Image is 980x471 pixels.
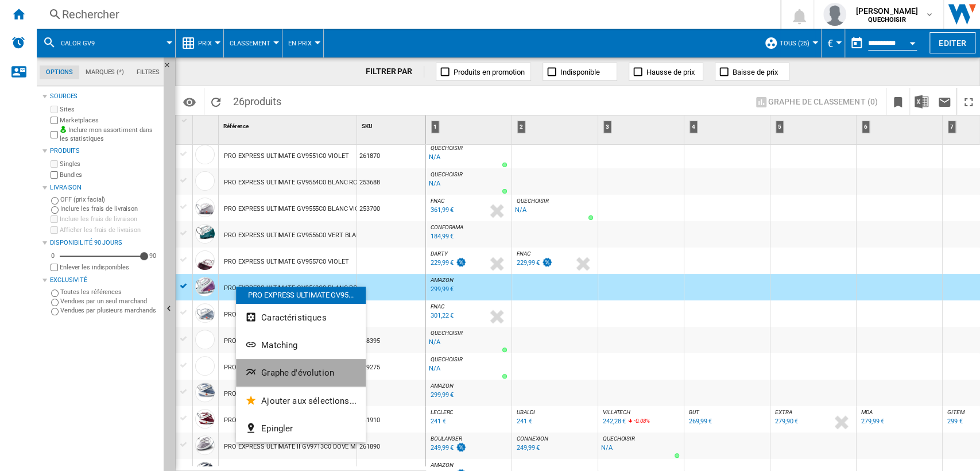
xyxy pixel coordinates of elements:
[236,304,366,331] button: Caractéristiques
[261,312,326,323] span: Caractéristiques
[236,387,366,415] button: Ajouter aux sélections...
[261,423,293,434] span: Epingler
[236,415,366,442] button: Epingler...
[236,359,366,387] button: Graphe d'évolution
[236,287,366,304] div: PRO EXPRESS ULTIMATE GV95...
[236,331,366,359] button: Matching
[261,340,297,350] span: Matching
[261,396,357,406] span: Ajouter aux sélections...
[261,368,334,378] span: Graphe d'évolution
